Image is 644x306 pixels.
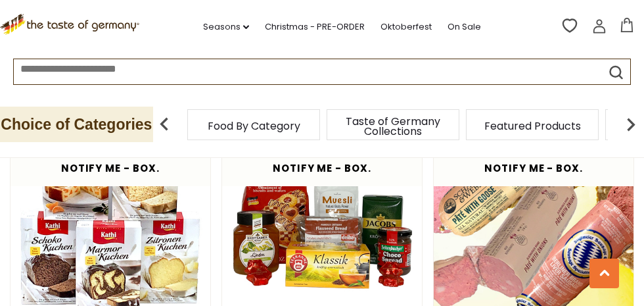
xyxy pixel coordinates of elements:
[484,121,581,131] a: Featured Products
[380,20,432,34] a: Oktoberfest
[448,20,481,34] a: On Sale
[265,20,365,34] a: Christmas - PRE-ORDER
[151,111,177,138] img: previous arrow
[340,116,446,136] a: Taste of Germany Collections
[208,121,300,131] a: Food By Category
[203,20,249,34] a: Seasons
[618,111,644,138] img: next arrow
